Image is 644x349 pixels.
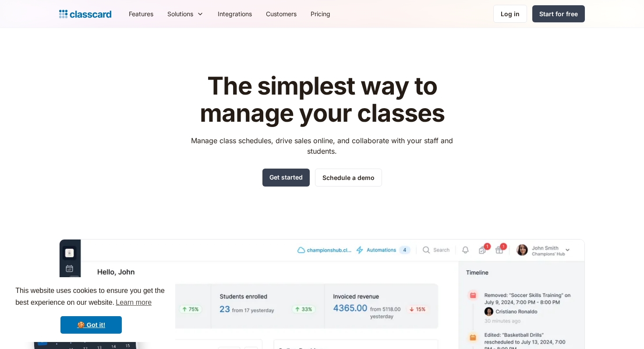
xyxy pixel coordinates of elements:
p: Manage class schedules, drive sales online, and collaborate with your staff and students. [183,135,461,156]
h1: The simplest way to manage your classes [183,73,461,127]
a: Pricing [304,4,337,24]
a: home [59,8,111,20]
div: cookieconsent [7,277,175,342]
a: Features [122,4,160,24]
a: Log in [493,5,527,23]
div: Solutions [160,4,211,24]
a: dismiss cookie message [60,316,122,334]
div: Solutions [167,9,193,18]
a: learn more about cookies [114,296,153,309]
div: Log in [501,9,520,18]
div: Start for free [539,9,578,18]
span: This website uses cookies to ensure you get the best experience on our website. [15,286,167,309]
a: Integrations [211,4,259,24]
a: Start for free [532,5,585,22]
a: Schedule a demo [315,169,382,187]
a: Get started [262,169,310,187]
a: Customers [259,4,304,24]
